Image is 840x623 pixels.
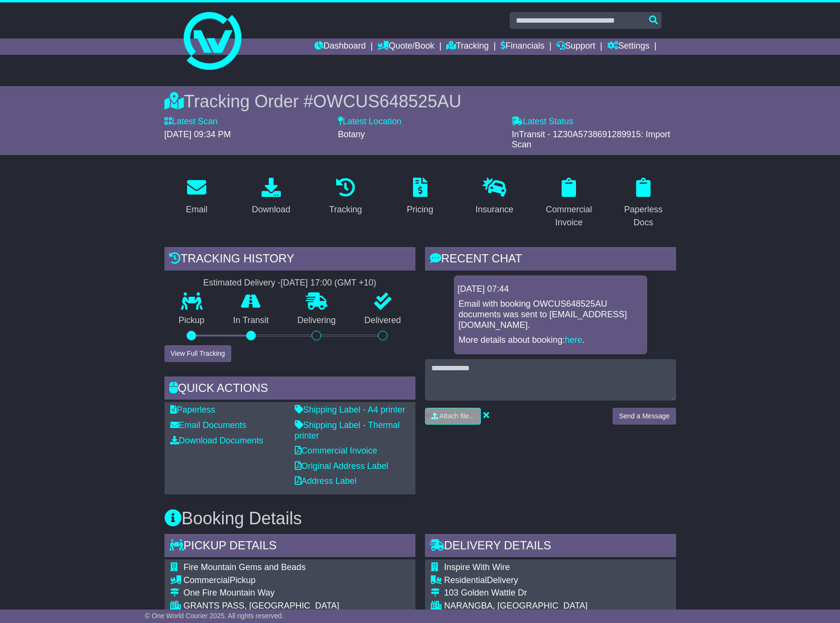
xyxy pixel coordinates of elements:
div: GRANTS PASS, [GEOGRAPHIC_DATA] [184,601,339,611]
div: Email [186,203,207,216]
a: Shipping Label - Thermal printer [295,420,400,441]
label: Latest Scan [164,117,218,127]
a: Pricing [401,174,439,220]
a: Quote/Book [377,39,434,55]
div: Tracking [329,203,362,216]
span: Botany [338,130,365,139]
p: In Transit [219,315,283,326]
div: Delivery [444,575,662,586]
span: © One World Courier 2025. All rights reserved. [145,612,284,620]
a: Email Documents [170,420,247,430]
p: Delivering [283,315,351,326]
div: Commercial Invoice [543,203,595,229]
a: Commercial Invoice [537,174,602,233]
div: RECENT CHAT [425,247,676,273]
div: Pickup Details [164,534,415,560]
a: Support [556,39,595,55]
h3: Booking Details [164,509,676,528]
div: Insurance [476,203,514,216]
div: Tracking Order # [164,91,676,112]
span: Fire Mountain Gems and Beads [184,562,306,572]
a: Address Label [295,476,357,486]
a: Download [246,174,297,220]
div: Estimated Delivery - [164,278,415,288]
a: Insurance [469,174,520,220]
a: Financials [501,39,544,55]
div: Delivery Details [425,534,676,560]
div: NARANGBA, [GEOGRAPHIC_DATA] [444,601,662,611]
button: View Full Tracking [164,345,231,362]
span: Residential [444,575,487,585]
a: Commercial Invoice [295,446,377,455]
a: Tracking [323,174,368,220]
div: Tracking history [164,247,415,273]
p: More details about booking: . [459,335,642,346]
a: Paperless Docs [611,174,676,233]
span: Commercial [184,575,230,585]
div: Download [252,203,290,216]
label: Latest Location [338,117,401,127]
a: Shipping Label - A4 printer [295,405,405,415]
span: Inspire With Wire [444,562,510,572]
p: Delivered [350,315,415,326]
a: Original Address Label [295,461,389,471]
a: Download Documents [170,436,263,445]
div: Paperless Docs [617,203,670,229]
div: Pricing [407,203,433,216]
span: InTransit - 1Z30A5738691289915: Import Scan [512,130,670,150]
div: [DATE] 17:00 (GMT +10) [281,278,376,288]
a: Settings [607,39,650,55]
div: Pickup [184,575,339,586]
div: Quick Actions [164,376,415,402]
div: [DATE] 07:44 [458,284,643,295]
a: Paperless [170,405,215,415]
a: Tracking [446,39,489,55]
div: 103 Golden Wattle Dr [444,588,662,598]
a: Dashboard [314,39,366,55]
a: Email [179,174,213,220]
span: OWCUS648525AU [313,91,461,111]
span: [DATE] 09:34 PM [164,130,231,139]
a: here [565,335,582,345]
div: One Fire Mountain Way [184,588,339,598]
button: Send a Message [613,408,676,425]
p: Email with booking OWCUS648525AU documents was sent to [EMAIL_ADDRESS][DOMAIN_NAME]. [459,299,642,330]
label: Latest Status [512,117,573,127]
p: Pickup [164,315,219,326]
